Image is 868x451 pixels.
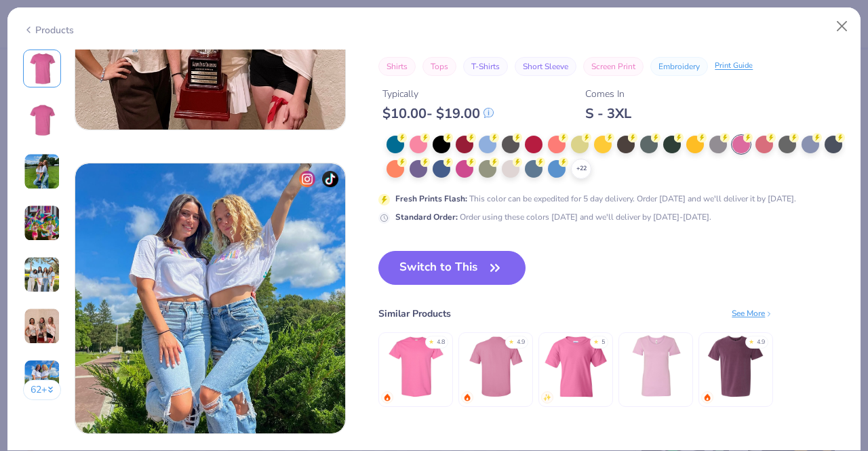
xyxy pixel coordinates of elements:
img: insta-icon.png [299,171,315,187]
button: Screen Print [583,57,644,76]
img: Next Level Ladies' Ideal T-Shirt [624,334,688,399]
div: Order using these colors [DATE] and we'll deliver by [DATE]-[DATE]. [395,211,711,223]
strong: Fresh Prints Flash : [395,193,467,204]
img: Gildan Adult Heavy Cotton T-Shirt [384,334,448,399]
img: trending.gif [703,393,711,401]
img: User generated content [24,359,60,396]
button: Close [829,14,855,39]
div: ★ [429,338,434,343]
img: Gildan Youth Heavy Cotton 5.3 Oz. T-Shirt [544,334,608,399]
img: 33f6be6a-3f1b-4490-8967-3a7dffccda4f [75,163,345,433]
div: Print Guide [715,60,753,72]
div: ★ [509,338,514,343]
img: Front [26,52,58,85]
button: T-Shirts [463,57,508,76]
button: Shirts [378,57,416,76]
div: Typically [382,87,494,101]
div: ★ [749,338,754,343]
button: Tops [422,57,456,76]
div: $ 10.00 - $ 19.00 [382,105,494,122]
img: User generated content [24,256,60,293]
img: User generated content [24,308,60,345]
div: 4.8 [437,338,445,347]
img: trending.gif [383,393,391,401]
div: S - 3XL [585,105,631,122]
div: This color can be expedited for 5 day delivery. Order [DATE] and we'll deliver it by [DATE]. [395,193,796,205]
div: 5 [601,338,605,347]
button: Embroidery [650,57,708,76]
div: See More [732,307,773,319]
div: 4.9 [517,338,525,347]
img: User generated content [24,153,60,190]
div: Comes In [585,87,631,101]
div: Products [23,23,74,37]
div: ★ [593,338,599,343]
button: 62+ [23,380,62,400]
img: User generated content [24,205,60,241]
img: tiktok-icon.png [322,171,338,187]
img: newest.gif [543,393,551,401]
img: Comfort Colors Adult Heavyweight T-Shirt [704,334,768,399]
strong: Standard Order : [395,212,458,222]
img: trending.gif [463,393,471,401]
div: 4.9 [757,338,765,347]
span: + 22 [576,164,587,174]
button: Switch to This [378,251,526,285]
img: Back [26,104,58,136]
img: Gildan Adult Ultra Cotton 6 Oz. T-Shirt [464,334,528,399]
div: Similar Products [378,307,451,321]
button: Short Sleeve [515,57,576,76]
